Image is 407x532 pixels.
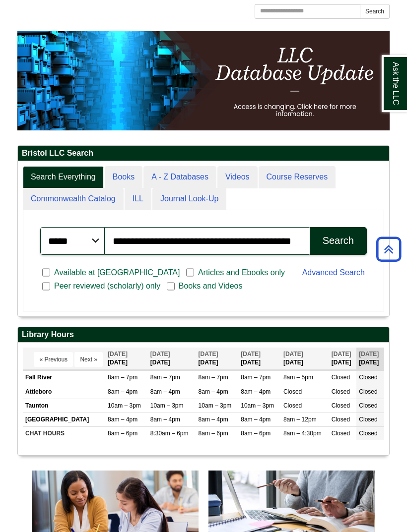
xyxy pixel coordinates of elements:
[241,416,271,423] span: 8am – 4pm
[199,374,228,381] span: 8am – 7pm
[143,166,216,188] a: A - Z Databases
[186,268,194,277] input: Articles and Ebooks only
[150,430,189,437] span: 8:30am – 6pm
[241,374,271,381] span: 8am – 7pm
[241,388,271,395] span: 8am – 4pm
[332,388,350,395] span: Closed
[125,188,151,210] a: ILL
[281,348,329,370] th: [DATE]
[332,374,350,381] span: Closed
[356,348,384,370] th: [DATE]
[359,388,377,395] span: Closed
[283,430,322,437] span: 8am – 4:30pm
[18,327,389,343] h2: Library Hours
[105,166,142,188] a: Books
[23,426,105,440] td: CHAT HOURS
[150,402,184,409] span: 10am – 3pm
[152,188,226,210] a: Journal Look-Up
[217,166,258,188] a: Videos
[283,374,313,381] span: 8am – 5pm
[238,348,281,370] th: [DATE]
[241,351,261,357] span: [DATE]
[359,374,377,381] span: Closed
[34,352,73,367] button: « Previous
[167,282,175,291] input: Books and Videos
[196,348,239,370] th: [DATE]
[323,235,354,246] div: Search
[373,242,405,256] a: Back to Top
[18,146,389,161] h2: Bristol LLC Search
[332,402,350,409] span: Closed
[302,268,365,277] a: Advanced Search
[332,430,350,437] span: Closed
[359,430,377,437] span: Closed
[199,388,228,395] span: 8am – 4pm
[108,416,137,423] span: 8am – 4pm
[332,416,350,423] span: Closed
[23,371,105,385] td: Fall River
[42,282,50,291] input: Peer reviewed (scholarly) only
[150,388,180,395] span: 8am – 4pm
[23,166,104,188] a: Search Everything
[199,430,228,437] span: 8am – 6pm
[283,351,303,357] span: [DATE]
[108,430,137,437] span: 8am – 6pm
[108,351,128,357] span: [DATE]
[283,416,317,423] span: 8am – 12pm
[23,188,124,210] a: Commonwealth Catalog
[108,402,141,409] span: 10am – 3pm
[150,416,180,423] span: 8am – 4pm
[241,402,274,409] span: 10am – 3pm
[108,374,137,381] span: 8am – 7pm
[283,402,302,409] span: Closed
[259,166,336,188] a: Course Reserves
[150,374,180,381] span: 8am – 7pm
[199,416,228,423] span: 8am – 4pm
[148,348,196,370] th: [DATE]
[283,388,302,395] span: Closed
[42,268,50,277] input: Available at [GEOGRAPHIC_DATA]
[199,402,232,409] span: 10am – 3pm
[23,385,105,399] td: Attleboro
[150,351,170,357] span: [DATE]
[199,351,218,357] span: [DATE]
[360,4,390,19] button: Search
[74,352,103,367] button: Next »
[17,31,390,130] img: HTML tutorial
[329,348,357,370] th: [DATE]
[50,267,184,279] span: Available at [GEOGRAPHIC_DATA]
[175,280,247,292] span: Books and Videos
[359,402,377,409] span: Closed
[108,388,137,395] span: 8am – 4pm
[50,280,164,292] span: Peer reviewed (scholarly) only
[332,351,351,357] span: [DATE]
[194,267,289,279] span: Articles and Ebooks only
[310,227,367,255] button: Search
[359,416,377,423] span: Closed
[241,430,271,437] span: 8am – 6pm
[23,399,105,413] td: Taunton
[105,348,148,370] th: [DATE]
[359,351,379,357] span: [DATE]
[23,413,105,426] td: [GEOGRAPHIC_DATA]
